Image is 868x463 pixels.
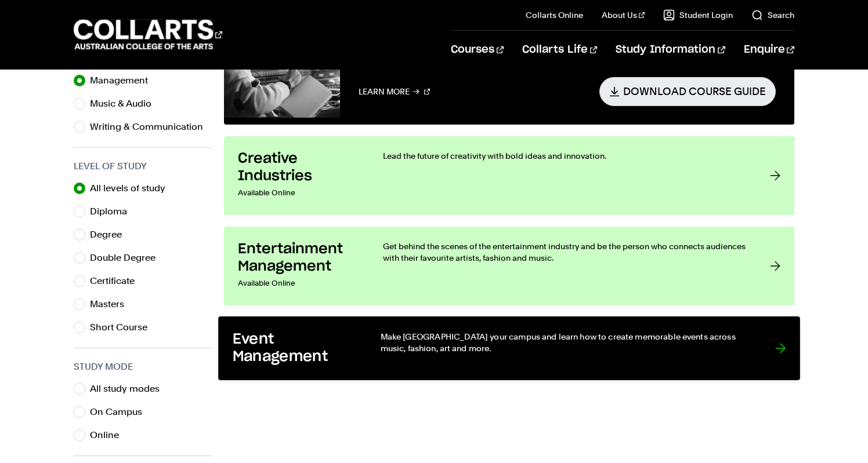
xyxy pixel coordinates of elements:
label: Short Course [90,319,157,336]
label: Masters [90,296,133,312]
h3: Event Management [233,330,357,366]
label: Writing & Communication [90,119,212,135]
h3: Creative Industries [238,150,360,185]
a: Creative Industries Available Online Lead the future of creativity with bold ideas and innovation. [224,136,794,215]
p: Available Online [238,185,360,201]
a: Entertainment Management Available Online Get behind the scenes of the entertainment industry and... [224,227,794,305]
label: All levels of study [90,180,175,196]
div: Go to homepage [74,18,222,51]
h3: Study Mode [74,360,212,374]
p: Lead the future of creativity with bold ideas and innovation. [383,150,747,162]
label: Double Degree [90,250,165,266]
label: Degree [90,227,131,243]
label: All study modes [90,381,169,397]
label: Music & Audio [90,96,161,112]
p: Get behind the scenes of the entertainment industry and be the person who connects audiences with... [383,240,747,264]
label: Certificate [90,273,144,289]
label: On Campus [90,404,151,420]
label: Management [90,72,157,89]
h3: Level of Study [74,159,212,173]
p: Make [GEOGRAPHIC_DATA] your campus and learn how to create memorable events across music, fashion... [381,330,751,354]
label: Online [90,427,128,443]
a: Enquire [744,31,794,69]
a: Learn More [359,77,430,105]
a: Student Login [663,9,733,21]
a: Study Information [616,31,725,69]
a: Collarts Online [526,9,583,21]
a: Event Management Make [GEOGRAPHIC_DATA] your campus and learn how to create memorable events acro... [218,316,800,380]
a: About Us [602,9,645,21]
a: Download Course Guide [599,77,776,105]
h3: Entertainment Management [238,240,360,275]
a: Search [751,9,794,21]
p: Available Online [238,275,360,291]
label: Diploma [90,203,136,220]
a: Courses [451,31,504,69]
a: Collarts Life [522,31,597,69]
